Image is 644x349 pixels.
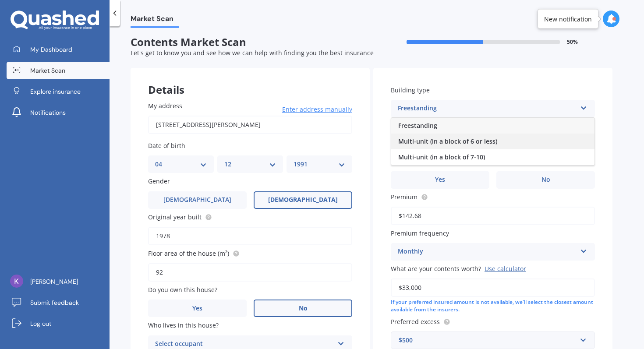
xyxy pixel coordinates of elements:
[7,294,110,311] a: Submit feedback
[268,196,338,204] span: [DEMOGRAPHIC_DATA]
[30,277,78,286] span: [PERSON_NAME]
[398,121,437,130] span: Freestanding
[148,116,352,134] input: Enter address
[398,103,577,114] div: Freestanding
[192,305,202,312] span: Yes
[391,264,481,273] span: What are your contents worth?
[398,247,577,257] div: Monthly
[299,305,308,312] span: No
[148,263,352,282] input: Enter floor area
[7,315,110,332] a: Log out
[7,62,110,79] a: Market Scan
[485,264,526,273] div: Use calculator
[10,275,23,288] img: ACg8ocLFZuMKx4MqxNVHd4ChkMDrrBcI8EqcQSXxMy084-njOyYZMA=s96-c
[391,207,595,225] input: Enter premium
[131,36,372,49] span: Contents Market Scan
[391,317,440,326] span: Preferred excess
[148,102,182,110] span: My address
[30,87,81,96] span: Explore insurance
[7,83,110,100] a: Explore insurance
[391,86,430,94] span: Building type
[148,177,170,186] span: Gender
[282,105,352,114] span: Enter address manually
[148,286,217,294] span: Do you own this house?
[398,153,485,161] span: Multi-unit (in a block of 7-10)
[391,278,595,297] input: Enter amount
[131,68,370,94] div: Details
[7,104,110,121] a: Notifications
[131,49,374,57] span: Let's get to know you and see how we can help with finding you the best insurance
[541,176,550,183] span: No
[7,273,110,290] a: [PERSON_NAME]
[30,45,72,54] span: My Dashboard
[391,229,449,237] span: Premium frequency
[148,227,352,245] input: Enter year
[30,66,65,75] span: Market Scan
[163,196,231,204] span: [DEMOGRAPHIC_DATA]
[148,213,202,221] span: Original year built
[391,157,564,166] span: Have you had any accidents or claims in the last five years?
[399,335,577,345] div: $500
[7,41,110,58] a: My Dashboard
[391,299,595,314] div: If your preferred insured amount is not available, we'll select the closest amount available from...
[391,193,418,201] span: Premium
[398,137,497,145] span: Multi-unit (in a block of 6 or less)
[131,14,179,26] span: Market Scan
[30,108,66,117] span: Notifications
[544,14,592,23] div: New notification
[148,249,229,257] span: Floor area of the house (m²)
[30,319,51,328] span: Log out
[148,321,219,330] span: Who lives in this house?
[567,39,578,45] span: 50 %
[148,141,185,150] span: Date of birth
[30,298,79,307] span: Submit feedback
[435,176,445,183] span: Yes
